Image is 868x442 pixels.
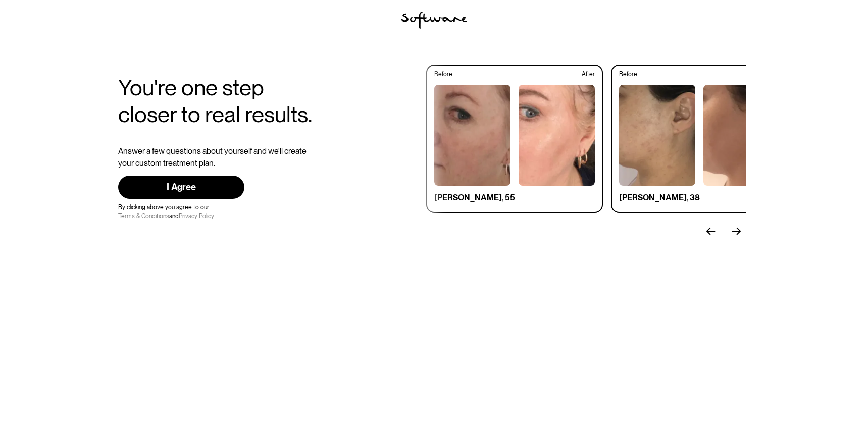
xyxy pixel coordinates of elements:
[118,176,244,199] a: I Agree
[118,75,323,128] h1: You're one step closer to real results.
[434,70,452,79] p: Before
[611,65,792,241] div: 2 of 3
[434,85,510,186] img: woman with acne before
[434,192,515,204] p: [PERSON_NAME], 55
[519,85,595,186] img: woman without acne after
[706,227,716,235] img: arrow left
[426,65,746,241] div: carousel
[118,203,323,212] div: By clicking above you agree to our
[619,192,700,204] p: [PERSON_NAME], 38
[134,182,228,193] div: I Agree
[118,213,169,220] a: Terms & Conditions
[619,70,637,79] p: Before
[701,221,721,241] div: previous slide
[426,65,607,241] div: 1 of 3
[118,212,323,221] div: and
[118,145,323,170] div: Answer a few questions about yourself and we'll create your custom treatment plan.
[619,85,695,186] img: woman with acne before
[703,85,780,186] img: woman without acne after
[582,70,595,79] p: After
[726,221,746,241] div: next slide
[179,213,214,220] a: Privacy Policy
[732,227,741,235] img: arrow left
